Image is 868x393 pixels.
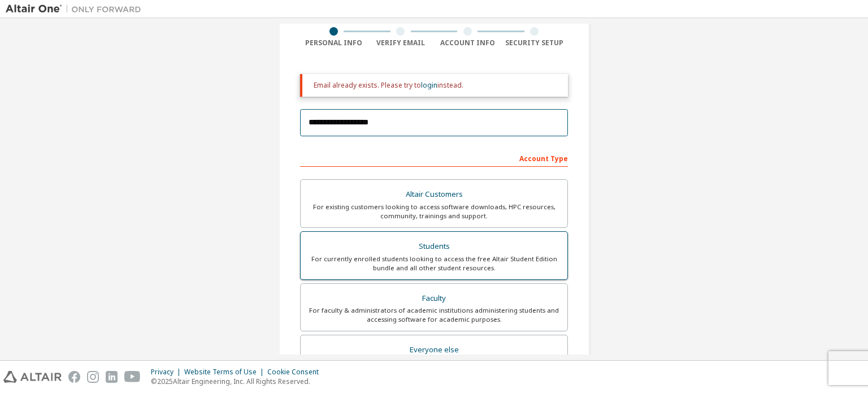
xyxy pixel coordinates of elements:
div: Email already exists. Please try to instead. [314,81,559,90]
div: Students [307,239,561,254]
div: Website Terms of Use [184,368,267,377]
img: Altair One [6,3,147,15]
div: Cookie Consent [267,368,325,377]
div: Altair Customers [307,187,561,202]
div: Account Info [434,38,501,47]
div: Privacy [151,368,184,377]
div: For faculty & administrators of academic institutions administering students and accessing softwa... [307,306,561,324]
div: Account Type [300,149,568,167]
img: facebook.svg [68,371,80,383]
img: linkedin.svg [106,371,118,383]
div: For existing customers looking to access software downloads, HPC resources, community, trainings ... [307,202,561,221]
div: Faculty [307,291,561,306]
img: altair_logo.svg [3,371,62,383]
p: © 2025 Altair Engineering, Inc. All Rights Reserved. [151,377,325,386]
div: Everyone else [307,342,561,358]
img: youtube.svg [124,371,141,383]
img: instagram.svg [87,371,99,383]
div: For currently enrolled students looking to access the free Altair Student Edition bundle and all ... [307,254,561,273]
a: login [421,80,437,90]
div: Verify Email [367,38,435,47]
div: Security Setup [501,38,568,47]
div: Personal Info [300,38,367,47]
